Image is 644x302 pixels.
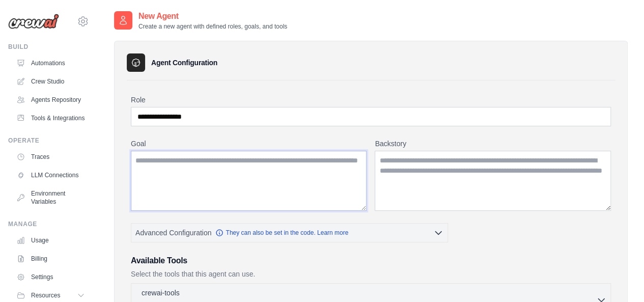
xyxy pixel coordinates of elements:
a: They can also be set in the code. Learn more [215,229,348,237]
a: Tools & Integrations [12,110,89,126]
label: Role [131,95,611,105]
a: Environment Variables [12,185,89,210]
button: Advanced Configuration They can also be set in the code. Learn more [131,224,447,242]
div: Manage [8,220,89,228]
a: Crew Studio [12,73,89,90]
p: Select the tools that this agent can use. [131,269,611,279]
a: Usage [12,232,89,249]
p: crewai-tools [142,288,180,298]
span: Advanced Configuration [135,228,211,238]
h2: New Agent [138,10,287,22]
a: Settings [12,269,89,285]
label: Backstory [375,139,611,149]
div: Operate [8,136,89,145]
label: Goal [131,139,367,149]
span: Resources [31,291,60,299]
a: LLM Connections [12,167,89,183]
a: Automations [12,55,89,71]
a: Billing [12,251,89,267]
a: Agents Repository [12,92,89,108]
a: Traces [12,149,89,165]
h3: Agent Configuration [151,58,217,68]
img: Logo [8,14,59,29]
h3: Available Tools [131,255,611,267]
div: Build [8,43,89,51]
p: Create a new agent with defined roles, goals, and tools [138,22,287,31]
